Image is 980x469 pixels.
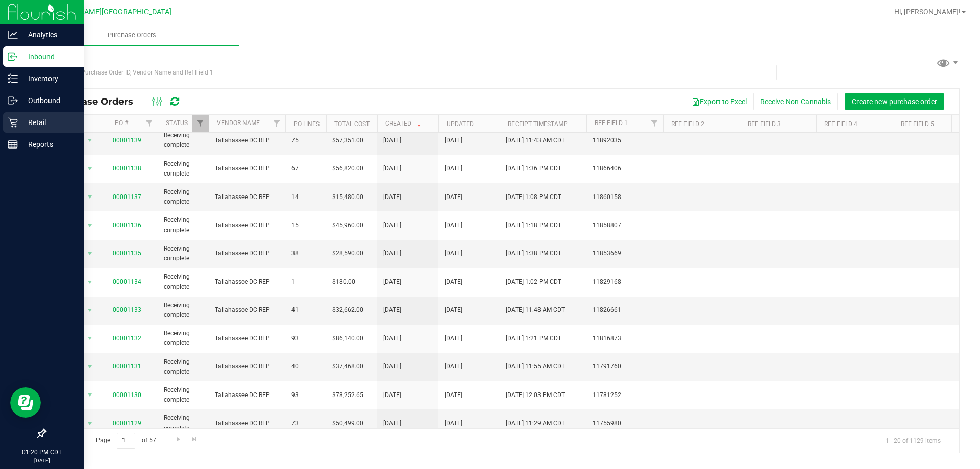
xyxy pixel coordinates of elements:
span: 93 [291,334,320,343]
span: [DATE] [445,249,462,258]
a: Receipt Timestamp [508,120,568,128]
span: $56,820.00 [332,164,363,174]
span: select [84,303,96,317]
a: 00001132 [113,335,141,342]
span: Receiving complete [164,413,203,433]
span: select [84,133,96,147]
span: [DATE] 11:48 AM CDT [506,305,565,315]
span: 93 [291,390,320,400]
a: Ref Field 1 [595,119,628,127]
span: Tallahassee DC REP [215,418,279,428]
span: [DATE] [445,164,462,174]
span: Receiving complete [164,329,203,348]
inline-svg: Analytics [8,30,18,40]
span: 14 [291,192,320,202]
span: $37,468.00 [332,362,363,372]
span: 11826661 [593,305,657,315]
span: Create new purchase order [852,97,937,106]
span: [DATE] [383,305,401,315]
span: [DATE] 11:29 AM CDT [506,418,565,428]
a: Purchase Orders [24,24,239,46]
inline-svg: Inbound [8,52,18,62]
span: [DATE] [445,277,462,287]
span: Receiving complete [164,131,203,150]
span: 67 [291,164,320,174]
inline-svg: Outbound [8,95,18,106]
span: Tallahassee DC REP [215,164,279,174]
span: $32,662.00 [332,305,363,315]
a: 00001139 [113,137,141,144]
a: 00001133 [113,306,141,313]
span: Page of 57 [87,433,164,449]
input: 1 [117,433,135,449]
span: [DATE] [383,249,401,258]
span: $86,140.00 [332,334,363,343]
a: Ref Field 4 [824,120,857,128]
a: 00001134 [113,278,141,285]
span: $28,590.00 [332,249,363,258]
span: [DATE] 12:03 PM CDT [506,390,565,400]
span: Ft [PERSON_NAME][GEOGRAPHIC_DATA] [37,8,171,16]
span: Tallahassee DC REP [215,277,279,287]
a: Filter [646,115,663,132]
button: Export to Excel [685,93,753,110]
span: 11791760 [593,362,657,372]
span: select [84,275,96,289]
span: Receiving complete [164,301,203,320]
span: [DATE] [445,305,462,315]
span: 11781252 [593,390,657,400]
span: $78,252.65 [332,390,363,400]
a: PO Lines [293,120,320,128]
span: 11829168 [593,277,657,287]
span: select [84,218,96,233]
span: [DATE] [445,136,462,145]
span: 11858807 [593,220,657,230]
span: [DATE] [383,136,401,145]
span: 1 - 20 of 1129 items [877,433,949,448]
span: select [84,162,96,176]
a: Total Cost [334,120,370,128]
span: Tallahassee DC REP [215,334,279,343]
span: Tallahassee DC REP [215,136,279,145]
p: Retail [18,116,79,129]
span: [DATE] [445,390,462,400]
span: [DATE] 1:18 PM CDT [506,220,561,230]
span: Tallahassee DC REP [215,362,279,372]
span: [DATE] 1:21 PM CDT [506,334,561,343]
a: 00001131 [113,363,141,370]
span: 11853669 [593,249,657,258]
span: [DATE] 11:55 AM CDT [506,362,565,372]
a: Ref Field 5 [901,120,934,128]
span: $50,499.00 [332,418,363,428]
a: PO # [115,119,128,127]
p: Reports [18,138,79,151]
span: [DATE] 1:02 PM CDT [506,277,561,287]
a: 00001129 [113,419,141,427]
a: Filter [268,115,285,132]
a: Updated [447,120,474,128]
span: Tallahassee DC REP [215,390,279,400]
a: Go to the next page [171,433,186,447]
span: [DATE] [445,220,462,230]
a: 00001130 [113,391,141,399]
span: $57,351.00 [332,136,363,145]
span: $15,480.00 [332,192,363,202]
span: 11866406 [593,164,657,174]
a: Filter [141,115,158,132]
p: Inbound [18,51,79,63]
button: Create new purchase order [845,93,944,110]
inline-svg: Reports [8,139,18,150]
span: 11816873 [593,334,657,343]
a: 00001137 [113,193,141,201]
span: [DATE] [383,334,401,343]
span: Receiving complete [164,215,203,235]
span: [DATE] [445,362,462,372]
span: 75 [291,136,320,145]
a: Ref Field 3 [748,120,781,128]
a: Created [385,120,423,127]
a: Ref Field 2 [671,120,704,128]
span: [DATE] 1:38 PM CDT [506,249,561,258]
span: [DATE] [383,277,401,287]
span: $45,960.00 [332,220,363,230]
span: [DATE] [445,334,462,343]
